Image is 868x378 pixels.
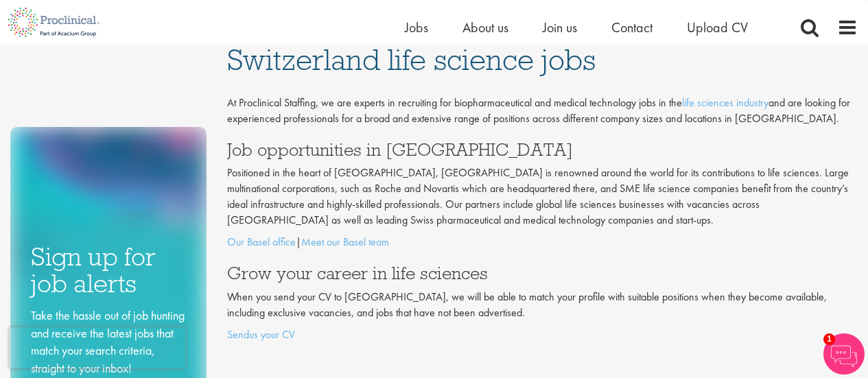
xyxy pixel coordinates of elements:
[10,327,185,368] iframe: reCAPTCHA
[31,244,186,296] h3: Sign up for job alerts
[227,264,858,282] h3: Grow your career in life sciences
[823,333,835,345] span: 1
[405,19,428,36] a: Jobs
[227,290,858,321] p: When you send your CV to [GEOGRAPHIC_DATA], we will be able to match your profile with suitable p...
[687,19,748,36] a: Upload CV
[823,333,865,375] img: Chatbot
[227,235,858,250] p: |
[227,165,858,228] p: Positioned in the heart of [GEOGRAPHIC_DATA], [GEOGRAPHIC_DATA] is renowned around the world for ...
[611,19,653,36] a: Contact
[301,235,389,249] a: Meet our Basel team
[227,95,858,127] p: At Proclinical Staffing, we are experts in recruiting for biopharmaceutical and medical technolog...
[227,235,296,249] a: Our Basel office
[462,19,508,36] a: About us
[682,95,769,110] a: life sciences industry
[227,327,295,342] a: Sendus your CV
[543,19,577,36] a: Join us
[227,41,596,78] span: Switzerland life science jobs
[227,141,858,158] h3: Job opportunities in [GEOGRAPHIC_DATA]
